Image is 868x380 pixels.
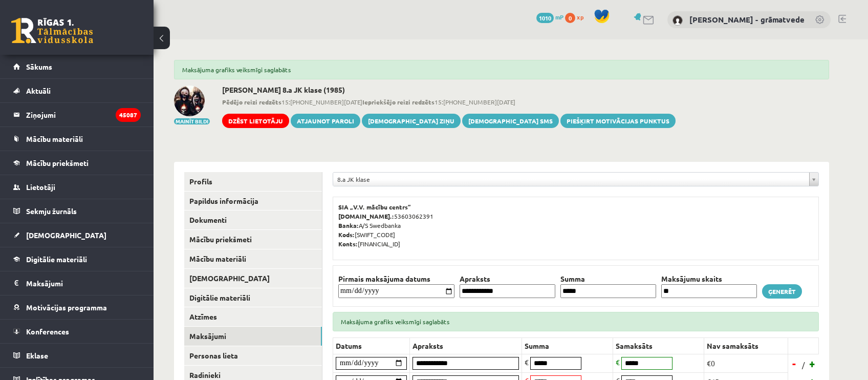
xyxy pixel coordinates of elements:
legend: Ziņojumi [26,103,141,126]
th: Apraksts [410,337,522,354]
span: 15:[PHONE_NUMBER][DATE] 15:[PHONE_NUMBER][DATE] [222,97,676,107]
span: Eklase [26,351,48,360]
div: Maksājuma grafiks veiksmīgi saglabāts [333,312,819,331]
span: [DEMOGRAPHIC_DATA] [26,230,106,240]
a: Atzīmes [184,307,322,326]
a: Digitālie materiāli [184,288,322,307]
span: Motivācijas programma [26,303,107,312]
a: + [808,356,818,371]
a: [DEMOGRAPHIC_DATA] SMS [462,114,559,128]
span: Mācību priekšmeti [26,158,89,167]
a: [DEMOGRAPHIC_DATA] ziņu [362,114,461,128]
span: Aktuāli [26,86,51,95]
span: / [801,360,806,370]
a: Digitālie materiāli [13,247,141,271]
th: Summa [558,273,659,284]
a: 0 xp [565,13,589,21]
a: Ziņojumi45087 [13,103,141,126]
a: Aktuāli [13,79,141,102]
button: Mainīt bildi [174,118,210,124]
p: 53603062391 A/S Swedbanka [SWIFT_CODE] [FINANCIAL_ID] [338,202,813,248]
span: 1010 [536,13,554,23]
a: Mācību materiāli [184,249,322,268]
a: - [789,356,799,371]
span: 8.a JK klase [337,173,805,186]
b: Konts: [338,240,358,248]
a: Dzēst lietotāju [222,114,289,128]
h2: [PERSON_NAME] 8.a JK klase (1985) [222,86,676,94]
b: Iepriekšējo reizi redzēts [362,98,435,106]
th: Summa [522,337,613,354]
th: Nav samaksāts [704,337,788,354]
legend: Maksājumi [26,271,141,295]
a: Papildus informācija [184,192,322,210]
a: Konferences [13,320,141,343]
a: Eklase [13,344,141,367]
a: Motivācijas programma [13,295,141,319]
th: Samaksāts [613,337,704,354]
b: Kods: [338,230,355,239]
a: Sekmju žurnāls [13,199,141,223]
span: mP [555,13,563,21]
a: [DEMOGRAPHIC_DATA] [13,223,141,247]
span: Sekmju žurnāls [26,206,77,216]
a: Maksājumi [13,271,141,295]
a: Piešķirt motivācijas punktus [560,114,676,128]
span: Sākums [26,62,52,71]
a: Ģenerēt [762,284,802,299]
a: Sākums [13,55,141,78]
i: 45087 [116,108,141,122]
a: Personas lieta [184,346,322,365]
b: Pēdējo reizi redzēts [222,98,281,106]
th: Apraksts [457,273,558,284]
a: Dokumenti [184,210,322,229]
span: xp [577,13,583,21]
span: Lietotāji [26,182,55,192]
span: 0 [565,13,575,23]
a: [DEMOGRAPHIC_DATA] [184,269,322,288]
a: Mācību materiāli [13,127,141,151]
b: [DOMAIN_NAME].: [338,212,394,220]
a: 1010 mP [536,13,563,21]
span: € [525,357,529,367]
th: Datums [333,337,410,354]
a: Lietotāji [13,175,141,199]
img: Antra Sondore - grāmatvede [672,15,683,26]
span: Mācību materiāli [26,134,83,143]
b: SIA „V.V. mācību centrs” [338,203,411,211]
div: Maksājuma grafiks veiksmīgi saglabāts [174,60,829,79]
a: Maksājumi [184,327,322,346]
b: Banka: [338,221,359,229]
td: €0 [704,354,788,372]
th: Maksājumu skaits [659,273,759,284]
a: Mācību priekšmeti [184,230,322,249]
a: Rīgas 1. Tālmācības vidusskola [11,18,93,44]
span: € [616,357,620,367]
span: Konferences [26,327,69,336]
img: Rolands Lokmanis [174,86,205,116]
a: Atjaunot paroli [291,114,360,128]
span: Digitālie materiāli [26,255,87,264]
a: [PERSON_NAME] - grāmatvede [689,14,805,25]
a: 8.a JK klase [333,173,818,186]
th: Pirmais maksājuma datums [336,273,457,284]
a: Profils [184,172,322,191]
a: Mācību priekšmeti [13,151,141,175]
